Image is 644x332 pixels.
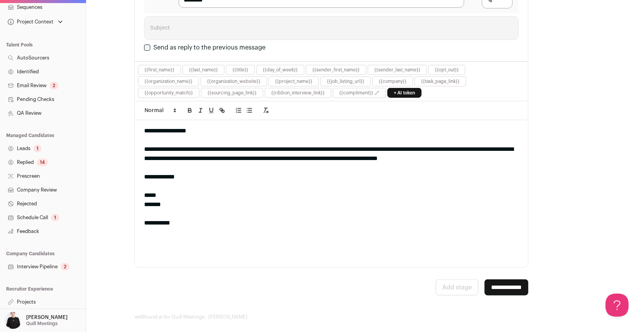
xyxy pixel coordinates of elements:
[51,214,59,221] div: 1
[189,67,218,73] button: {{last_name}}
[421,78,460,84] button: {{task_page_link}}
[435,67,459,73] button: {{opt_out}}
[275,78,312,84] button: {{project_name}}
[61,263,70,271] div: 2
[379,78,407,84] button: {{company}}
[26,320,58,327] p: Quill Meetings
[26,314,68,320] p: [PERSON_NAME]
[6,19,53,25] div: Project Context
[374,67,420,73] button: {{sender_last_name}}
[312,67,360,73] button: {{sender_first_name}}
[144,78,193,84] button: {{organization_name}}
[606,294,629,317] iframe: Help Scout Beacon - Open
[3,312,69,329] button: Open dropdown
[339,90,373,96] button: {{compliment}}
[37,159,48,166] div: 14
[33,145,41,152] div: 1
[387,88,422,98] a: + AI token
[50,82,58,89] div: 2
[153,45,266,51] label: Send as reply to the previous message
[6,17,64,27] button: Open dropdown
[232,67,248,73] button: {{title}}
[271,90,325,96] button: {{ribbon_interview_link}}
[5,312,22,329] img: 9240684-medium_jpg
[144,67,174,73] button: {{first_name}}
[144,90,193,96] button: {{opportunity_match}}
[144,16,519,40] input: Subject
[263,67,298,73] button: {{day_of_week}}
[207,78,261,84] button: {{organization_website}}
[207,90,257,96] button: {{sourcing_page_link}}
[327,78,364,84] button: {{job_listing_url}}
[134,314,596,320] footer: wellfound:ai for Quill Meetings - [PERSON_NAME]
